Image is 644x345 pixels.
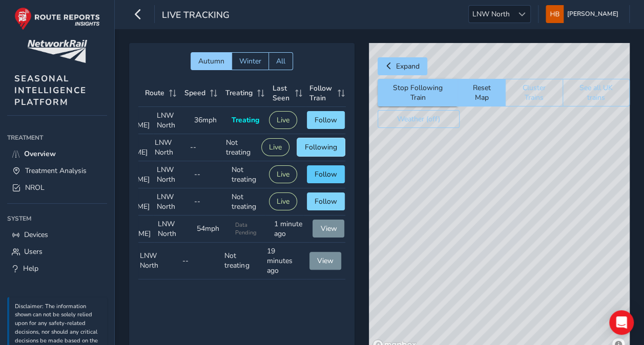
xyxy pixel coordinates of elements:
[307,111,345,129] button: Follow
[609,310,634,335] div: Open Intercom Messenger
[546,5,622,23] button: [PERSON_NAME]
[191,188,228,215] td: --
[221,243,263,279] td: Not treating
[7,211,107,226] div: System
[315,197,337,206] span: Follow
[546,5,564,23] img: diamond-layout
[396,61,420,71] span: Expand
[307,165,345,183] button: Follow
[567,5,618,23] span: [PERSON_NAME]
[191,161,228,188] td: --
[505,79,563,106] button: Cluster Trains
[186,134,222,161] td: --
[222,134,258,161] td: Not treating
[307,192,345,210] button: Follow
[7,260,107,277] a: Help
[261,138,289,156] button: Live
[153,188,191,215] td: LNW North
[228,188,265,215] td: Not treating
[153,107,191,134] td: LNW North
[228,161,265,188] td: Not treating
[458,79,505,106] button: Reset Map
[317,256,334,266] span: View
[153,161,191,188] td: LNW North
[7,130,107,145] div: Treatment
[225,88,253,98] span: Treating
[184,88,205,98] span: Speed
[313,220,344,238] button: View
[7,145,107,162] a: Overview
[563,79,630,106] button: See all UK trains
[14,7,100,30] img: rr logo
[378,110,460,128] button: Weather (off)
[309,252,341,270] button: View
[198,56,224,66] span: Autumn
[269,165,297,183] button: Live
[151,134,186,161] td: LNW North
[136,243,179,279] td: LNW North
[309,83,334,103] span: Follow Train
[24,149,56,159] span: Overview
[239,56,261,66] span: Winter
[162,9,230,23] span: Live Tracking
[232,115,259,125] span: Treating
[469,6,513,23] span: LNW North
[154,215,193,243] td: LNW North
[191,52,232,70] button: Autumn
[315,115,337,125] span: Follow
[297,138,345,156] button: Following
[7,226,107,243] a: Devices
[7,162,107,179] a: Treatment Analysis
[27,40,87,63] img: customer logo
[191,107,228,134] td: 36mph
[145,88,164,98] span: Route
[25,166,87,176] span: Treatment Analysis
[378,57,427,75] button: Expand
[271,215,309,243] td: 1 minute ago
[24,230,48,240] span: Devices
[193,215,232,243] td: 54mph
[235,221,267,236] span: Data Pending
[23,264,38,273] span: Help
[273,83,292,103] span: Last Seen
[179,243,221,279] td: --
[269,192,297,210] button: Live
[7,179,107,196] a: NROL
[14,73,87,108] span: SEASONAL INTELLIGENCE PLATFORM
[269,111,297,129] button: Live
[268,52,293,70] button: All
[25,183,45,192] span: NROL
[378,79,458,106] button: Stop Following Train
[305,142,337,152] span: Following
[263,243,306,279] td: 19 minutes ago
[24,247,43,256] span: Users
[315,169,337,179] span: Follow
[7,243,107,260] a: Users
[276,56,285,66] span: All
[232,52,268,70] button: Winter
[320,224,337,233] span: View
